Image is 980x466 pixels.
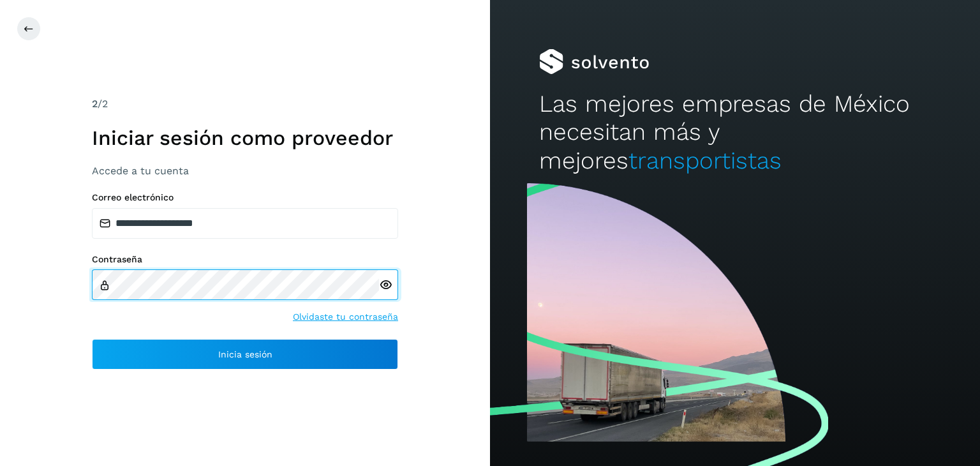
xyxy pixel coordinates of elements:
[92,165,398,177] h3: Accede a tu cuenta
[92,96,398,112] div: /2
[628,147,782,174] span: transportistas
[92,192,398,203] label: Correo electrónico
[92,98,98,110] span: 2
[293,310,398,324] a: Olvidaste tu contraseña
[92,254,398,265] label: Contraseña
[92,126,398,150] h1: Iniciar sesión como proveedor
[539,90,931,175] h2: Las mejores empresas de México necesitan más y mejores
[92,339,398,370] button: Inicia sesión
[218,350,272,359] span: Inicia sesión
